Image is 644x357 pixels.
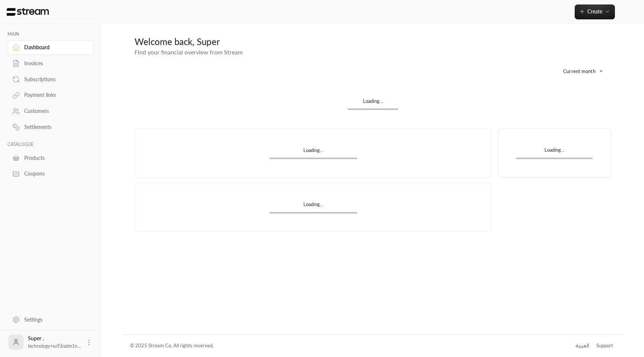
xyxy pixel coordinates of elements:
div: Settings [24,316,85,323]
a: Invoices [7,56,94,71]
div: Products [24,154,85,162]
p: CATALOGUE [7,142,94,148]
div: Coupons [24,170,85,177]
a: Settings [7,312,94,327]
a: Products [7,151,94,165]
div: العربية [575,342,589,350]
div: Super . [28,335,81,350]
div: Current month [552,61,607,81]
a: Subscriptions [7,72,94,86]
div: Loading... [269,147,357,158]
button: Create [575,4,615,19]
a: Support [594,339,616,353]
a: Payment links [7,88,94,102]
div: Customers [24,107,85,115]
img: Logo [6,8,50,16]
a: Coupons [7,167,94,181]
div: Welcome back, Super [135,36,611,48]
div: Loading... [269,201,357,212]
div: Invoices [24,60,85,67]
span: Create [587,8,602,15]
a: Dashboard [7,40,94,55]
div: © 2025 Stream Co. All rights reserved. [130,342,214,350]
div: Payment links [24,91,85,99]
div: Loading... [516,146,593,157]
div: Dashboard [24,44,85,51]
span: technology+su93radm1n... [28,343,81,349]
a: Settlements [7,120,94,135]
div: Settlements [24,123,85,131]
span: Find your financial overview from Stream [135,48,243,56]
div: Subscriptions [24,76,85,83]
a: Customers [7,104,94,119]
div: Loading... [348,98,398,108]
p: MAIN [7,31,94,37]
